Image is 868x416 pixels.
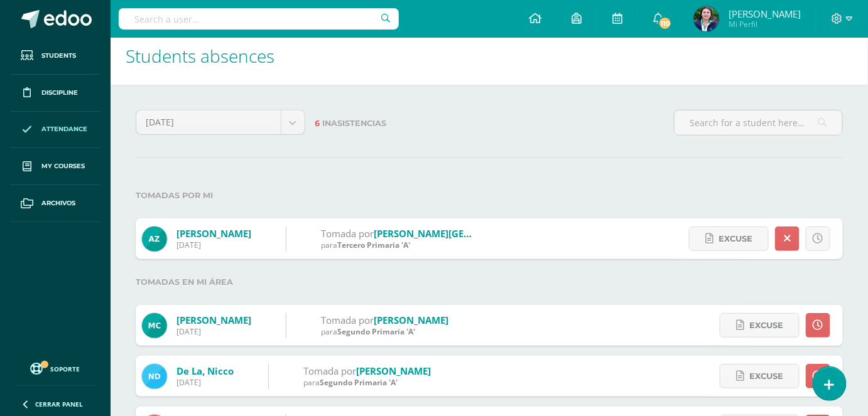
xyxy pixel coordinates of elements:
[41,124,87,134] span: Attendance
[337,326,415,337] span: Segundo Primaria 'A'
[10,38,100,75] a: Students
[176,326,251,337] div: [DATE]
[720,313,800,338] a: Excuse
[142,364,167,389] img: 8a1e21b8128fdbaff9fd671efda254bc.png
[729,8,801,20] span: [PERSON_NAME]
[303,377,431,388] div: para
[41,51,76,61] span: Students
[176,314,251,326] a: [PERSON_NAME]
[142,313,167,338] img: 49868e3fc3827397d40ae9b06e609c4e.png
[719,227,752,250] span: Excuse
[176,240,251,250] div: [DATE]
[321,314,374,326] span: Tomada por
[321,227,374,240] span: Tomada por
[729,19,801,29] span: Mi Perfil
[10,185,100,222] a: Archivos
[689,227,769,251] a: Excuse
[321,326,448,337] div: para
[176,365,234,377] a: De la, Nicco
[176,227,251,240] a: [PERSON_NAME]
[10,148,100,185] a: My courses
[337,240,410,250] span: Tercero Primaria 'A'
[41,198,75,208] span: Archivos
[41,88,78,98] span: Discipline
[41,161,85,171] span: My courses
[303,365,356,377] span: Tomada por
[374,314,448,326] a: [PERSON_NAME]
[10,112,100,149] a: Attendance
[749,314,783,337] span: Excuse
[136,110,305,134] a: [DATE]
[675,110,843,135] input: Search for a student here…
[323,119,387,128] span: Inasistencias
[136,183,843,208] label: Tomadas por mi
[720,364,800,388] a: Excuse
[374,227,545,240] a: [PERSON_NAME][GEOGRAPHIC_DATA]
[119,8,399,29] input: Search a user…
[356,365,431,377] a: [PERSON_NAME]
[694,6,719,31] img: 8792ea101102b15321d756c508217fbe.png
[320,377,398,388] span: Segundo Primaria 'A'
[321,240,472,250] div: para
[146,110,271,134] span: [DATE]
[15,360,95,376] a: Soporte
[10,75,100,112] a: Discipline
[35,400,83,408] span: Cerrar panel
[126,44,274,68] span: Students absences
[142,227,167,252] img: fbf96f6820ffe9f25647bf75044c7e8c.png
[136,269,843,295] label: Tomadas en mi área
[658,16,672,30] span: 110
[315,119,320,128] span: 6
[51,365,80,373] span: Soporte
[749,365,783,388] span: Excuse
[176,377,234,388] div: [DATE]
